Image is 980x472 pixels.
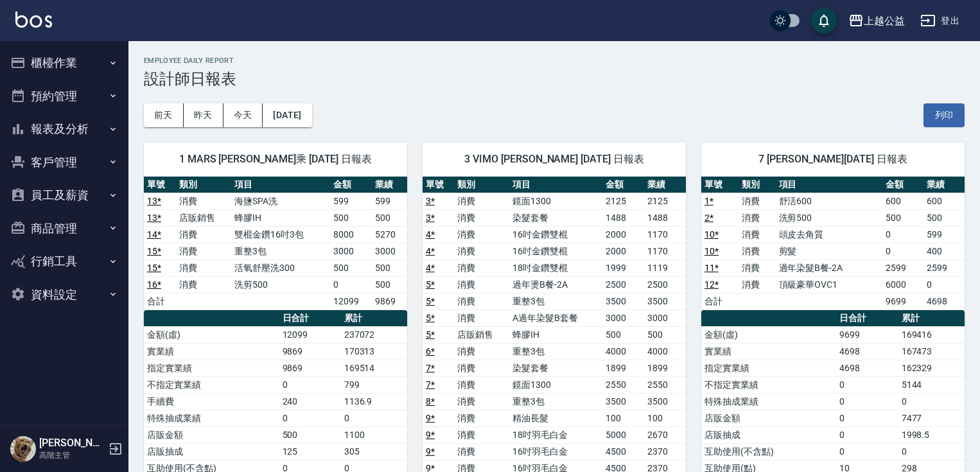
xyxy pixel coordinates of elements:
[739,226,776,243] td: 消費
[701,177,965,310] table: a dense table
[176,226,231,243] td: 消費
[372,276,407,293] td: 500
[717,153,949,166] span: 7 [PERSON_NAME][DATE] 日報表
[330,209,372,226] td: 500
[776,276,883,293] td: 頂級豪華OVC1
[341,343,407,360] td: 170313
[231,243,330,259] td: 重整3包
[341,310,407,327] th: 累計
[423,177,454,193] th: 單號
[144,326,279,343] td: 金額(虛)
[144,103,184,127] button: 前天
[231,259,330,276] td: 活氧舒壓洗300
[644,276,686,293] td: 2500
[776,193,883,209] td: 舒活600
[341,426,407,443] td: 1100
[454,226,509,243] td: 消費
[836,376,898,393] td: 0
[882,243,923,259] td: 0
[144,57,965,65] h2: Employee Daily Report
[159,153,392,166] span: 1 MARS [PERSON_NAME]乘 [DATE] 日報表
[144,443,279,460] td: 店販抽成
[644,243,686,259] td: 1170
[644,393,686,410] td: 3500
[341,376,407,393] td: 799
[701,360,837,376] td: 指定實業績
[509,326,602,343] td: 蜂膠IH
[144,376,279,393] td: 不指定實業績
[602,443,644,460] td: 4500
[372,293,407,310] td: 9869
[739,177,776,193] th: 類別
[644,360,686,376] td: 1899
[836,443,898,460] td: 0
[923,276,965,293] td: 0
[898,360,965,376] td: 162329
[923,103,965,127] button: 列印
[144,293,176,310] td: 合計
[602,326,644,343] td: 500
[776,226,883,243] td: 頭皮去角質
[5,146,123,179] button: 客戶管理
[341,326,407,343] td: 237072
[644,426,686,443] td: 2670
[454,243,509,259] td: 消費
[231,177,330,193] th: 項目
[176,209,231,226] td: 店販銷售
[509,209,602,226] td: 染髮套餐
[923,193,965,209] td: 600
[176,177,231,193] th: 類別
[5,278,123,311] button: 資料設定
[341,410,407,426] td: 0
[739,259,776,276] td: 消費
[644,443,686,460] td: 2370
[923,226,965,243] td: 599
[454,410,509,426] td: 消費
[279,443,341,460] td: 125
[144,393,279,410] td: 手續費
[509,360,602,376] td: 染髮套餐
[882,259,923,276] td: 2599
[898,310,965,327] th: 累計
[923,259,965,276] td: 2599
[509,310,602,326] td: A過年染髮B套餐
[509,376,602,393] td: 鏡面1300
[898,443,965,460] td: 0
[5,179,123,212] button: 員工及薪資
[644,209,686,226] td: 1488
[836,360,898,376] td: 4698
[231,209,330,226] td: 蜂膠IH
[811,8,837,33] button: save
[602,393,644,410] td: 3500
[509,343,602,360] td: 重整3包
[882,293,923,310] td: 9699
[836,343,898,360] td: 4698
[279,310,341,327] th: 日合計
[644,177,686,193] th: 業績
[739,243,776,259] td: 消費
[776,209,883,226] td: 洗剪500
[263,103,311,127] button: [DATE]
[602,360,644,376] td: 1899
[882,193,923,209] td: 600
[223,103,263,127] button: 今天
[701,343,837,360] td: 實業績
[5,212,123,245] button: 商品管理
[5,245,123,278] button: 行銷工具
[602,177,644,193] th: 金額
[923,243,965,259] td: 400
[509,293,602,310] td: 重整3包
[176,259,231,276] td: 消費
[372,177,407,193] th: 業績
[144,426,279,443] td: 店販金額
[509,443,602,460] td: 16吋羽毛白金
[602,310,644,326] td: 3000
[882,276,923,293] td: 6000
[509,393,602,410] td: 重整3包
[454,293,509,310] td: 消費
[509,426,602,443] td: 18吋羽毛白金
[454,426,509,443] td: 消費
[39,450,105,461] p: 高階主管
[923,177,965,193] th: 業績
[454,259,509,276] td: 消費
